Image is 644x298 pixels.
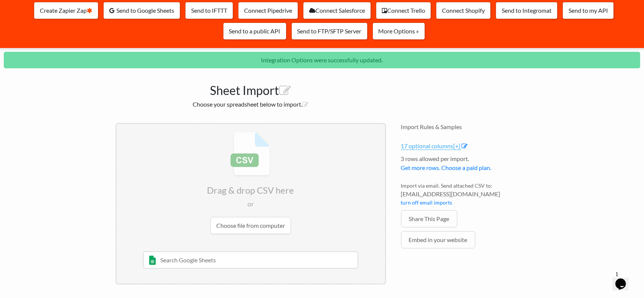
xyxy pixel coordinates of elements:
span: [+] [454,142,461,149]
a: Share This Page [401,210,457,227]
h4: Import Rules & Samples [401,123,529,130]
h2: Choose your spreadsheet below to import. [116,101,386,108]
a: Connect Shopify [436,2,491,19]
a: Send to Integromat [496,2,558,19]
a: turn off email imports [401,199,452,206]
li: Import via email. Send attached CSV to: [401,182,529,210]
h1: Sheet Import [116,80,386,98]
a: Send to my API [563,2,614,19]
p: Integration Options were successfully updated. [4,52,640,68]
a: Connect Salesforce [303,2,371,19]
a: Send to Google Sheets [103,2,180,19]
a: 17 optional columns[+] [401,142,461,150]
a: Connect Trello [376,2,431,19]
input: Search Google Sheets [143,251,358,269]
a: More Options » [373,23,425,40]
a: Get more rows. Choose a paid plan. [401,164,492,171]
span: [EMAIL_ADDRESS][DOMAIN_NAME] [401,190,529,199]
a: Create Zapier Zap [34,2,98,19]
li: 3 rows allowed per import. [401,154,529,176]
iframe: chat widget [612,268,636,290]
a: Send to FTP/SFTP Server [291,23,368,40]
a: Embed in your website [401,231,475,248]
a: Connect Pipedrive [238,2,298,19]
a: Send to a public API [223,23,287,40]
a: Send to IFTTT [185,2,233,19]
